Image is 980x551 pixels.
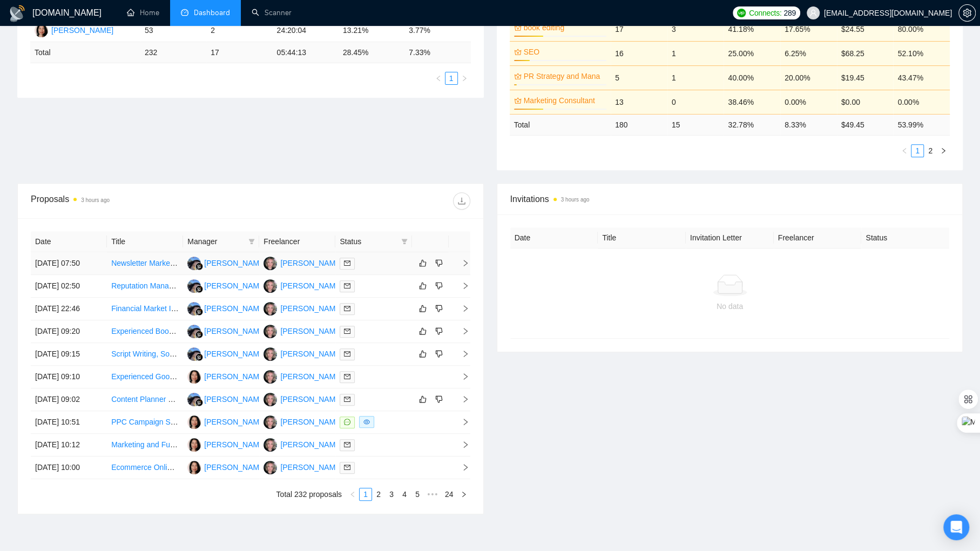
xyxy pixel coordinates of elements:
[411,488,423,500] a: 5
[280,303,342,314] div: [PERSON_NAME]
[51,24,113,36] div: [PERSON_NAME]
[263,347,277,361] img: DM
[435,395,443,404] span: dislike
[111,418,384,426] a: PPC Campaign Specialist - Real Estate Lead Generation (Long-term Partnership)
[893,41,950,65] td: 52.10%
[937,144,950,157] li: Next Page
[263,279,277,293] img: DM
[667,65,724,90] td: 1
[435,327,443,335] span: dislike
[411,488,424,501] li: 5
[453,192,470,210] button: download
[809,9,817,17] span: user
[187,394,266,403] a: AA[PERSON_NAME]
[399,233,410,250] span: filter
[453,350,469,358] span: right
[111,440,330,449] a: Marketing and Fundraising Expert for Debt Fund and Capital Firm
[187,461,201,474] img: C
[140,42,206,63] td: 232
[263,257,277,270] img: DM
[416,279,429,292] button: like
[344,305,350,312] span: mail
[445,72,458,85] li: 1
[457,488,470,501] li: Next Page
[404,42,470,63] td: 7.33 %
[419,395,427,404] span: like
[432,72,445,85] li: Previous Page
[31,192,251,210] div: Proposals
[780,41,837,65] td: 6.25%
[461,75,468,82] span: right
[195,263,203,270] img: gigradar-bm.png
[724,41,780,65] td: 25.00%
[31,298,107,320] td: [DATE] 22:46
[344,328,350,334] span: mail
[453,463,469,471] span: right
[893,65,950,90] td: 43.47%
[280,280,342,292] div: [PERSON_NAME]
[263,462,342,471] a: DM[PERSON_NAME]
[259,231,335,252] th: Freelancer
[273,42,339,63] td: 05:44:13
[344,464,350,471] span: mail
[31,434,107,456] td: [DATE] 10:12
[424,488,441,501] span: •••
[344,373,350,380] span: mail
[453,327,469,335] span: right
[187,258,266,267] a: AA[PERSON_NAME]
[140,19,206,42] td: 53
[611,114,667,135] td: 180
[453,282,469,290] span: right
[837,41,894,65] td: $68.25
[611,41,667,65] td: 16
[911,144,924,157] li: 1
[31,320,107,343] td: [DATE] 09:20
[901,147,908,154] span: left
[837,90,894,114] td: $0.00
[898,144,911,157] li: Previous Page
[611,65,667,90] td: 5
[457,488,470,501] button: right
[111,304,240,313] a: Financial Market Insights Article Writer
[514,48,522,56] span: crown
[519,300,941,312] div: No data
[107,388,183,411] td: Content Planner & Script Writer for Luxury Brands
[419,304,427,313] span: like
[386,488,397,500] a: 3
[344,260,350,266] span: mail
[524,46,605,58] a: SEO
[598,227,686,248] th: Title
[187,370,201,384] img: C
[204,280,266,292] div: [PERSON_NAME]
[435,281,443,290] span: dislike
[31,388,107,411] td: [DATE] 09:02
[263,417,342,426] a: DM[PERSON_NAME]
[195,331,203,338] img: gigradar-bm.png
[204,257,266,269] div: [PERSON_NAME]
[107,252,183,275] td: Newsletter Marketing Strategy Advisor
[453,441,469,448] span: right
[263,393,277,406] img: DM
[453,373,469,380] span: right
[111,395,278,404] a: Content Planner & Script Writer for Luxury Brands
[246,233,257,250] span: filter
[611,17,667,41] td: 17
[107,456,183,479] td: Ecommerce Online Marketing Expert Needed for Personal Care Brand
[280,371,342,382] div: [PERSON_NAME]
[204,371,266,382] div: [PERSON_NAME]
[893,17,950,41] td: 80.00%
[187,462,266,471] a: C[PERSON_NAME]
[187,349,266,358] a: AA[PERSON_NAME]
[940,147,947,154] span: right
[514,72,522,80] span: crown
[35,24,48,37] img: C
[780,114,837,135] td: 8.33 %
[187,417,266,426] a: C[PERSON_NAME]
[344,283,350,289] span: mail
[458,72,471,85] button: right
[458,72,471,85] li: Next Page
[280,257,342,269] div: [PERSON_NAME]
[724,65,780,90] td: 40.00%
[263,281,342,290] a: DM[PERSON_NAME]
[187,326,266,335] a: AA[PERSON_NAME]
